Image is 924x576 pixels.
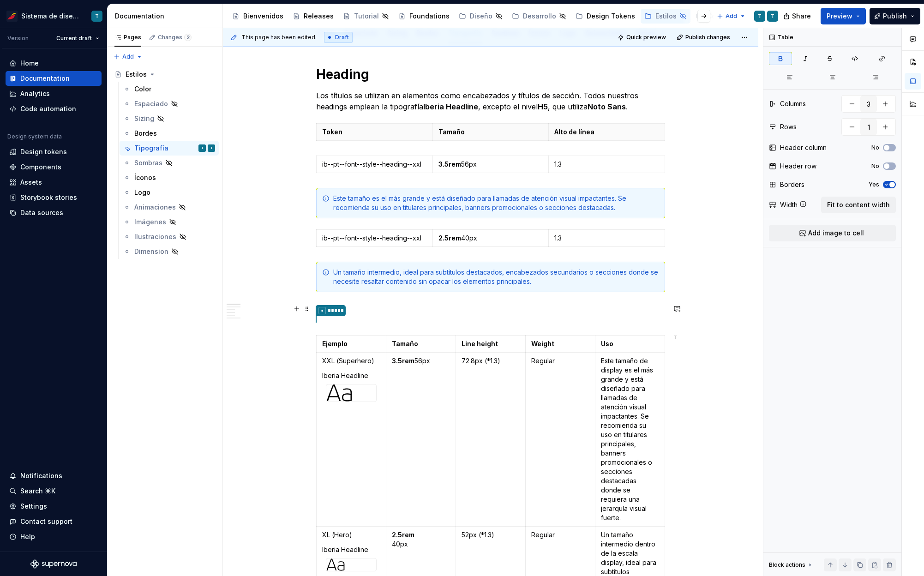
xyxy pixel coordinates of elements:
[134,203,176,212] div: Animaciones
[56,35,92,42] span: Current draft
[392,531,414,539] strong: 2.5rem
[304,12,334,21] div: Releases
[392,356,450,366] p: 56px
[120,185,219,200] a: Logo
[201,144,204,153] div: T
[6,499,102,514] a: Settings
[780,162,816,171] div: Header row
[120,96,219,111] a: Espaciado
[508,9,570,24] a: Desarrollo
[726,12,737,20] span: Add
[20,59,39,68] div: Home
[395,9,453,24] a: Foundations
[6,190,102,205] a: Storybook stories
[158,34,192,41] div: Changes
[322,545,380,554] p: Iberia Headline
[20,74,70,83] div: Documentation
[769,225,896,241] button: Add image to cell
[780,180,804,189] div: Borders
[134,99,168,108] div: Espaciado
[6,514,102,529] button: Contact support
[134,173,156,182] div: Íconos
[120,229,219,244] a: Ilustraciones
[554,160,659,169] p: 1.3
[115,12,219,21] div: Documentation
[120,156,219,170] a: Sombras
[572,9,639,24] a: Design Tokens
[20,162,61,172] div: Components
[243,12,283,21] div: Bienvenidos
[780,143,827,152] div: Header column
[462,356,520,366] p: 72.8px (*1.3)
[821,197,896,213] button: Fit to content width
[326,384,352,402] img: 0e418b98-c39a-46ce-b85a-685528b1665b.svg
[120,126,219,141] a: Bordes
[808,228,864,238] span: Add image to cell
[758,12,762,20] div: T
[6,484,102,498] button: Search ⌘K
[821,8,866,24] button: Preview
[523,12,556,21] div: Desarrollo
[126,70,147,79] div: Estilos
[322,234,427,243] p: ib--pt--font--style--heading--xxl
[111,67,219,82] a: Estilos
[134,232,176,241] div: Ilustraciones
[333,194,659,212] div: Este tamaño es el más grande y está diseñado para llamadas de atención visual impactantes. Se rec...
[674,334,677,341] div: T
[20,178,42,187] div: Assets
[120,82,219,96] a: Color
[20,502,47,511] div: Settings
[714,10,749,23] button: Add
[20,208,63,217] div: Data sources
[21,12,80,21] div: Sistema de diseño Iberia
[241,34,317,41] span: This page has been edited.
[392,530,450,549] p: 40px
[95,12,99,20] div: T
[531,340,554,348] strong: Weight
[111,50,145,63] button: Add
[111,67,219,259] div: Page tree
[626,34,666,41] span: Quick preview
[438,234,543,243] p: 40px
[322,356,380,366] p: XXL (Superhero)
[184,34,192,41] span: 2
[333,268,659,286] div: Un tamaño intermedio, ideal para subtítulos destacados, encabezados secundarios o secciones donde...
[674,31,734,44] button: Publish changes
[228,9,287,24] a: Bienvenidos
[2,6,105,26] button: Sistema de diseño IberiaT
[20,486,55,496] div: Search ⌘K
[685,34,730,41] span: Publish changes
[122,53,134,60] span: Add
[134,114,154,123] div: Sizing
[6,205,102,220] a: Data sources
[601,356,659,522] p: Este tamaño de display es el más grande y está diseñado para llamadas de atención visual impactan...
[134,129,157,138] div: Bordes
[554,127,659,137] p: Alto de línea
[438,127,543,137] p: Tamaño
[462,340,498,348] strong: Line height
[423,102,478,111] strong: Iberia Headline
[120,111,219,126] a: Sizing
[438,160,461,168] strong: 3.5rem
[134,158,162,168] div: Sombras
[6,529,102,544] button: Help
[30,559,77,569] a: Supernova Logo
[20,104,76,114] div: Code automation
[587,12,635,21] div: Design Tokens
[6,56,102,71] a: Home
[6,11,18,22] img: 55604660-494d-44a9-beb2-692398e9940a.png
[771,12,774,20] div: T
[120,200,219,215] a: Animaciones
[531,356,589,366] p: Regular
[20,89,50,98] div: Analytics
[6,144,102,159] a: Design tokens
[20,532,35,541] div: Help
[134,217,166,227] div: Imágenes
[779,8,817,24] button: Share
[392,357,414,365] strong: 3.5rem
[531,530,589,540] p: Regular
[120,141,219,156] a: TipografíaTT
[134,188,150,197] div: Logo
[409,12,450,21] div: Foundations
[120,170,219,185] a: Íconos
